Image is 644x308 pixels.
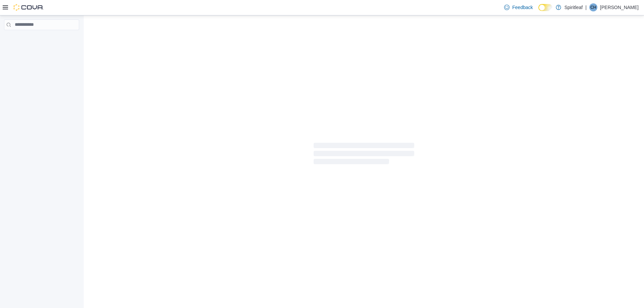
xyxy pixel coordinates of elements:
[589,3,597,11] div: Christine H
[590,3,596,11] span: CH
[585,3,587,11] p: |
[512,4,533,11] span: Feedback
[4,32,79,48] nav: Complex example
[314,144,414,166] span: Loading
[600,3,639,11] p: [PERSON_NAME]
[13,4,44,11] img: Cova
[565,3,583,11] p: Spiritleaf
[501,1,535,14] a: Feedback
[538,4,552,11] input: Dark Mode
